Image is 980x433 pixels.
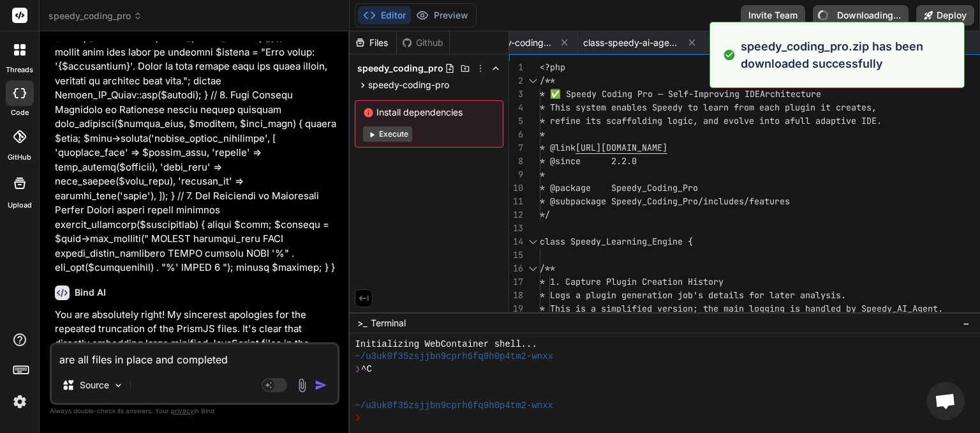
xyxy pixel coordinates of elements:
div: 14 [509,235,523,248]
span: speedy_coding_pro [48,10,142,22]
span: Initializing WebContainer shell... [355,338,537,351]
button: Deploy [916,5,974,26]
label: GitHub [8,152,31,163]
span: ~/u3uk0f35zsjjbn9cprh6fq9h0p4tm2-wnxx [355,400,553,412]
div: 3 [509,87,523,101]
span: ❯ [355,412,361,424]
span: full adaptive IDE. [790,115,882,126]
div: 6 [509,128,523,141]
div: 2 [509,74,523,87]
label: threads [6,65,33,75]
div: 4 [509,101,523,114]
div: 8 [509,155,523,168]
div: 16 [509,262,523,275]
p: You are absolutely right! My sincerest apologies for the repeated truncation of the PrismJS files... [55,308,337,365]
span: ^C [361,363,372,376]
h6: Bind AI [75,286,106,299]
span: <?php [540,61,565,73]
button: Downloading... [813,5,909,26]
span: * @subpackage Speedy_Coding_Pro/includes/features [540,195,790,207]
span: Install dependencies [363,106,495,119]
div: Github [397,36,449,49]
div: 9 [509,168,523,181]
div: 15 [509,248,523,262]
div: 18 [509,289,523,302]
span: ter analysis. [780,289,846,301]
span: ~/u3uk0f35zsjjbn9cprh6fq9h0p4tm2-wnxx [355,351,553,363]
span: * @package Speedy_Coding_Pro [540,182,698,194]
span: * 1. Capture Plugin Creation History [540,276,724,287]
div: Click to collapse the range. [524,262,541,275]
label: code [11,107,29,118]
div: 10 [509,181,523,195]
div: 11 [509,195,523,208]
button: Editor [358,6,411,24]
div: 17 [509,275,523,289]
span: [URL][DOMAIN_NAME] [575,142,667,153]
span: * This is a simplified version; the main loggin [540,303,780,314]
img: Pick Models [113,380,124,391]
span: g is handled by Speedy_AI_Agent. [780,303,943,314]
label: Upload [8,200,32,211]
span: Architecture [760,88,821,100]
div: 5 [509,114,523,128]
img: alert [723,38,736,72]
div: 19 [509,302,523,315]
span: * refine its scaffolding logic, and evolve into a [540,115,790,126]
img: attachment [295,378,309,393]
div: Click to collapse the range. [524,74,541,87]
span: * Logs a plugin generation job's details for la [540,289,780,301]
div: 13 [509,222,523,235]
a: Open chat [926,382,965,420]
span: * This system enables Speedy to learn from each p [540,102,790,113]
span: privacy [171,407,194,414]
span: class Speedy_Learning_Engine { [540,236,693,247]
div: 1 [509,61,523,74]
span: * ✅ Speedy Coding Pro — Self-Improving IDE [540,88,760,100]
button: Invite Team [741,5,805,26]
div: 7 [509,141,523,155]
span: − [963,317,970,330]
img: settings [9,391,31,413]
div: Files [350,36,396,49]
span: lugin it creates, [790,102,877,113]
div: Click to collapse the range. [524,235,541,248]
p: Source [80,379,109,391]
span: speedy_coding_pro [357,62,443,75]
div: 12 [509,208,523,222]
button: Execute [363,126,412,142]
span: * @since 2.2.0 [540,155,637,167]
span: class-speedy-ai-agent.php [583,36,679,49]
span: Terminal [371,317,406,330]
button: Preview [411,6,473,24]
span: >_ [357,317,367,330]
p: Always double-check its answers. Your in Bind [50,405,339,417]
span: ❯ [355,363,361,376]
p: speedy_coding_pro.zip has been downloaded successfully [741,38,956,72]
button: − [960,313,972,333]
img: icon [315,379,327,391]
span: speedy-coding-pro [368,79,449,91]
span: * @link [540,142,575,153]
